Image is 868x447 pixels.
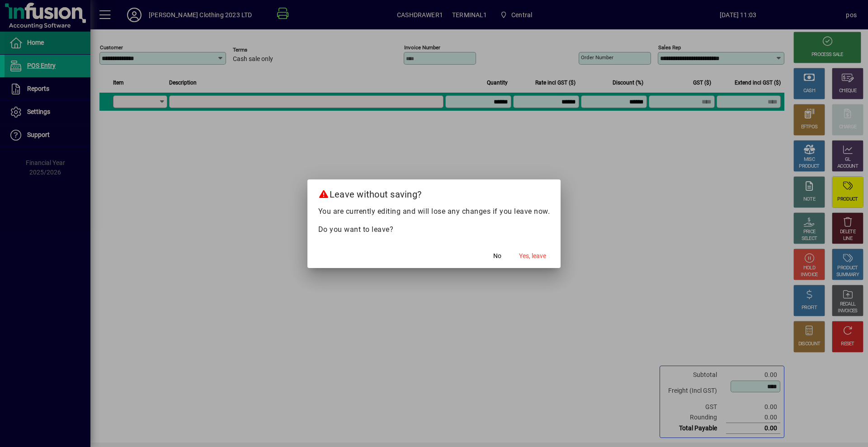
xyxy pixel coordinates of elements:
p: You are currently editing and will lose any changes if you leave now. [318,206,550,217]
span: Yes, leave [519,251,546,261]
span: No [493,251,501,261]
button: No [483,248,512,264]
p: Do you want to leave? [318,224,550,235]
button: Yes, leave [515,248,550,264]
h2: Leave without saving? [307,179,561,206]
